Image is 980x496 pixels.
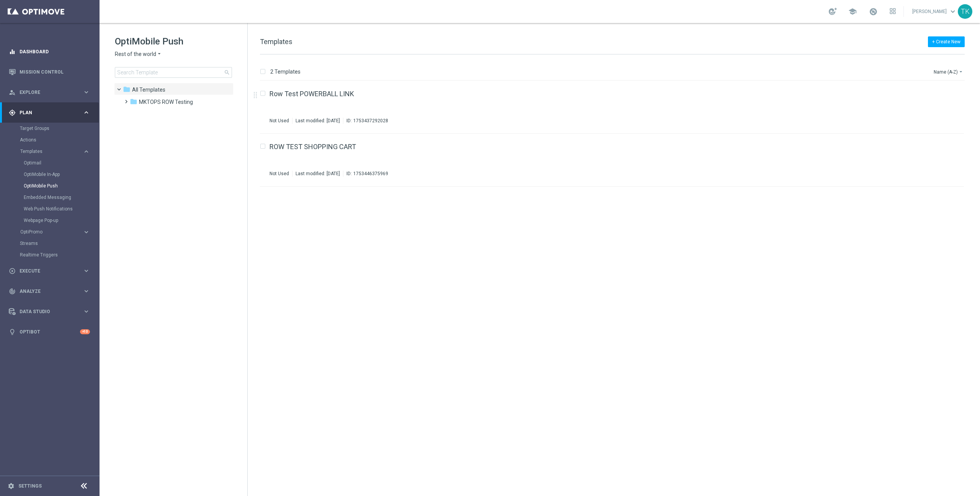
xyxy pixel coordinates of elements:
[24,160,80,166] a: Optimail
[224,69,230,76] span: search
[20,110,83,115] span: Plan
[20,269,83,273] span: Execute
[83,148,90,155] i: keyboard_arrow_right
[123,85,131,93] i: folder
[9,48,16,55] i: equalizer
[130,98,137,105] i: folder
[8,268,90,274] button: play_circle_outline Execute keyboard_arrow_right
[20,322,80,342] a: Optibot
[9,268,16,274] i: play_circle_outline
[20,309,83,314] span: Data Studio
[252,81,978,134] div: Press SPACE to select this row.
[20,230,83,234] div: OptiPromo
[9,328,16,335] i: lightbulb
[83,89,90,96] i: keyboard_arrow_right
[8,110,90,116] button: gps_fixed Plan keyboard_arrow_right
[9,288,83,295] div: Analyze
[353,171,388,177] div: 1753446375969
[80,329,90,334] div: +10
[20,90,83,95] span: Explore
[24,180,99,192] div: OptiMobile Push
[9,109,16,116] i: gps_fixed
[270,68,301,75] p: 2 Templates
[269,118,289,124] div: Not Used
[83,287,90,295] i: keyboard_arrow_right
[269,171,289,177] div: Not Used
[115,35,232,48] h1: OptiMobile Push
[8,309,90,315] button: Data Studio keyboard_arrow_right
[9,322,90,342] div: Optibot
[20,123,99,134] div: Target Groups
[20,249,99,261] div: Realtime Triggers
[18,484,42,488] a: Settings
[949,7,957,16] span: keyboard_arrow_down
[20,226,99,238] div: OptiPromo
[958,69,964,75] i: arrow_drop_down
[83,228,90,236] i: keyboard_arrow_right
[83,267,90,274] i: keyboard_arrow_right
[24,194,80,200] a: Embedded Messaging
[20,229,90,235] button: OptiPromo keyboard_arrow_right
[933,67,965,76] button: Name (A-Z)arrow_drop_down
[9,41,90,62] div: Dashboard
[20,149,75,154] span: Templates
[260,38,292,46] span: Templates
[156,51,162,58] i: arrow_drop_down
[24,183,80,189] a: OptiMobile Push
[20,41,90,62] a: Dashboard
[9,308,83,315] div: Data Studio
[20,252,80,258] a: Realtime Triggers
[8,329,90,335] div: lightbulb Optibot +10
[83,308,90,315] i: keyboard_arrow_right
[958,4,972,19] div: TK
[8,89,90,95] button: person_search Explore keyboard_arrow_right
[353,118,388,124] div: 1753437292028
[24,192,99,203] div: Embedded Messaging
[269,90,354,97] a: Row Test POWERBALL LINK
[8,69,90,75] button: Mission Control
[115,67,232,78] input: Search Template
[20,148,90,154] div: Templates keyboard_arrow_right
[8,483,15,489] i: settings
[9,109,83,116] div: Plan
[24,203,99,215] div: Web Push Notifications
[292,118,343,124] div: Last modified: [DATE]
[20,240,80,246] a: Streams
[269,143,356,150] a: ROW TEST SHOPPING CART
[252,134,978,187] div: Press SPACE to select this row.
[8,288,90,294] button: track_changes Analyze keyboard_arrow_right
[24,169,99,180] div: OptiMobile In-App
[20,146,99,226] div: Templates
[20,230,75,234] span: OptiPromo
[24,157,99,169] div: Optimail
[132,86,165,93] span: Templates
[343,118,388,124] div: ID:
[20,289,83,294] span: Analyze
[9,288,16,295] i: track_changes
[20,149,83,154] div: Templates
[20,62,90,82] a: Mission Control
[20,137,80,143] a: Actions
[20,134,99,146] div: Actions
[9,89,83,96] div: Explore
[24,217,80,223] a: Webpage Pop-up
[83,109,90,116] i: keyboard_arrow_right
[928,36,965,47] button: + Create New
[8,49,90,55] div: equalizer Dashboard
[24,206,80,212] a: Web Push Notifications
[9,268,83,274] div: Execute
[911,6,958,17] a: [PERSON_NAME]keyboard_arrow_down
[115,51,156,58] span: Rest of the world
[115,51,162,58] button: Rest of the world arrow_drop_down
[20,125,80,131] a: Target Groups
[9,62,90,82] div: Mission Control
[9,89,16,96] i: person_search
[343,171,388,177] div: ID:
